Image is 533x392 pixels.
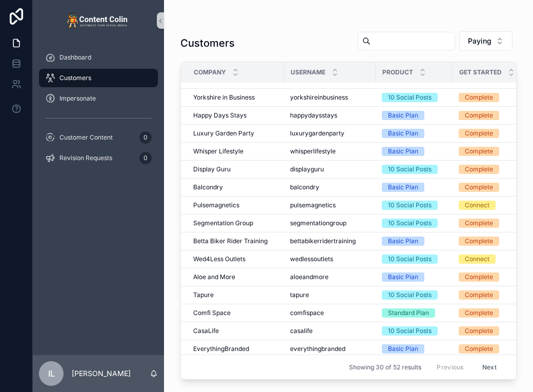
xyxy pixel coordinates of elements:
[465,111,493,120] div: Complete
[290,183,319,191] span: balcondry
[388,237,418,246] div: Basic Plan
[290,273,329,281] span: aloeandmore
[291,68,325,76] span: Username
[193,183,223,191] span: Balcondry
[59,133,113,142] span: Customer Content
[59,74,91,82] span: Customers
[388,272,418,282] div: Basic Plan
[290,165,324,173] span: displayguru
[290,237,356,245] span: bettabikerridertraining
[193,273,235,281] span: Aloe and More
[388,147,418,156] div: Basic Plan
[59,94,96,103] span: Impersonate
[388,308,429,318] div: Standard Plan
[388,254,432,264] div: 10 Social Posts
[465,183,493,192] div: Complete
[139,131,152,144] div: 0
[465,344,493,354] div: Complete
[39,48,158,67] a: Dashboard
[194,68,226,76] span: Company
[388,344,418,354] div: Basic Plan
[290,129,344,138] span: luxurygardenparty
[382,68,413,76] span: Product
[388,290,432,300] div: 10 Social Posts
[459,68,502,76] span: Get Started
[465,308,493,318] div: Complete
[459,31,512,51] button: Select Button
[290,345,345,353] span: everythingbranded
[290,111,337,120] span: happydaysstays
[139,152,152,164] div: 0
[39,149,158,167] a: Revision Requests0
[465,93,493,102] div: Complete
[193,165,231,173] span: Display Guru
[59,53,91,62] span: Dashboard
[388,201,432,210] div: 10 Social Posts
[193,291,214,299] span: Tapure
[465,129,493,138] div: Complete
[39,69,158,87] a: Customers
[465,326,493,336] div: Complete
[290,309,324,317] span: comfispace
[465,219,493,228] div: Complete
[290,93,348,102] span: yorkshireinbusiness
[465,165,493,174] div: Complete
[290,201,336,209] span: pulsemagnetics
[388,219,432,228] div: 10 Social Posts
[290,255,333,263] span: wedlessoutlets
[193,345,249,353] span: EverythingBranded
[180,36,235,50] h1: Customers
[475,359,504,375] button: Next
[39,89,158,108] a: Impersonate
[349,363,421,371] span: Showing 30 of 52 results
[193,111,247,120] span: Happy Days Stays
[193,201,239,209] span: Pulsemagnetics
[388,129,418,138] div: Basic Plan
[193,309,231,317] span: Comfi Space
[290,219,346,227] span: segmentationgroup
[193,147,243,155] span: Whisper Lifestyle
[290,291,309,299] span: tapure
[388,326,432,336] div: 10 Social Posts
[388,183,418,192] div: Basic Plan
[193,237,268,245] span: Betta Biker Rider Training
[193,219,253,227] span: Segmentation Group
[48,367,55,380] span: IL
[465,237,493,246] div: Complete
[193,327,219,335] span: CasaLife
[193,93,255,102] span: Yorkshire in Business
[465,201,489,210] div: Connect
[468,36,491,46] span: Paying
[388,165,432,174] div: 10 Social Posts
[33,41,164,181] div: scrollable content
[465,290,493,300] div: Complete
[39,128,158,147] a: Customer Content0
[388,111,418,120] div: Basic Plan
[465,272,493,282] div: Complete
[193,255,245,263] span: Wed4Less Outlets
[465,147,493,156] div: Complete
[67,12,130,29] img: App logo
[290,327,313,335] span: casalife
[72,368,131,379] p: [PERSON_NAME]
[465,254,489,264] div: Connect
[388,93,432,102] div: 10 Social Posts
[59,154,112,162] span: Revision Requests
[193,129,254,138] span: Luxury Garden Party
[290,147,336,155] span: whisperlifestyle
